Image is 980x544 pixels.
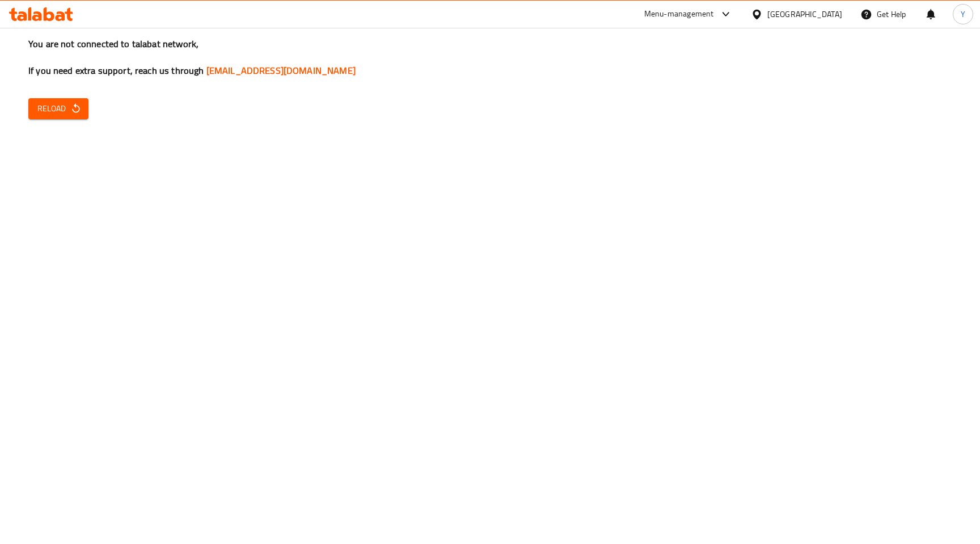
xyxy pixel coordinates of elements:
h3: You are not connected to talabat network, If you need extra support, reach us through [28,37,952,77]
a: [EMAIL_ADDRESS][DOMAIN_NAME] [206,62,356,79]
span: Reload [37,102,79,116]
div: Menu-management [644,7,714,21]
span: Y [961,8,965,20]
div: [GEOGRAPHIC_DATA] [767,8,842,20]
button: Reload [28,98,88,119]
